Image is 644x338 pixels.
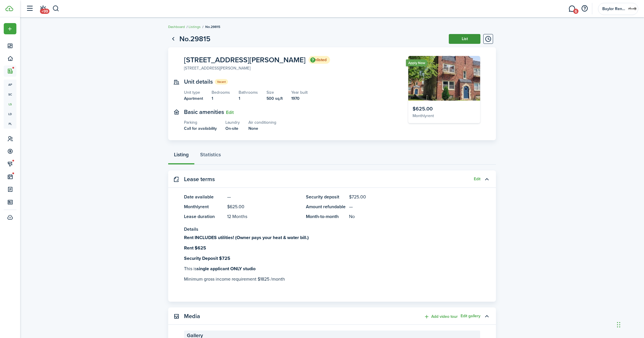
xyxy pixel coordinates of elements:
a: ls [4,99,16,109]
div: [STREET_ADDRESS][PERSON_NAME] [184,65,250,71]
listing-view-item-description: Apartment [184,95,203,102]
a: ap [4,80,16,89]
listing-view-item-title: Year built [291,89,308,95]
a: pl [4,119,16,129]
a: Listings [189,24,201,29]
button: Search [52,4,60,14]
h1: No.29815 [179,33,210,44]
panel-main-description: — [349,203,480,210]
a: Notifications [37,1,48,16]
listing-view-item-title: Bedrooms [212,89,230,95]
button: Edit [226,110,234,115]
status: Vacant [215,79,228,84]
span: No.29815 [205,24,220,29]
listing-view-item-title: Parking [184,119,217,125]
listing-view-item-title: Air conditioning [248,119,276,125]
listing-view-item-title: Size [267,89,283,95]
span: Baylor Rentals LLC [602,7,625,11]
a: ld [4,109,16,119]
strong: single applicant ONLY studio [197,265,256,272]
panel-main-description: 12 Months [227,213,300,220]
listing-view-item-title: Unit type [184,89,203,95]
panel-main-title: Lease duration [184,213,224,220]
listing-view-item-description: 1970 [291,95,308,102]
panel-main-description: — [227,194,300,200]
panel-main-body: Toggle accordion [168,194,496,302]
listing-view-item-title: Laundry [225,119,240,125]
p: This is [184,265,480,272]
panel-main-title: Security deposit [306,194,346,200]
button: Open menu [4,23,16,34]
button: Toggle accordion [482,174,492,184]
a: Messaging [566,1,577,16]
a: Go back [168,34,178,44]
p: Minimum gross income requirement $1825 /month [184,276,480,283]
listing-view-item-description: None [248,125,276,132]
strong: Security Deposit $725 [184,255,230,262]
listing-view-item-description: 1 [239,95,258,102]
button: Open sidebar [24,3,35,14]
panel-main-title: Monthly rent [184,203,224,210]
img: Listing avatar [408,56,480,101]
panel-main-description: No [349,213,480,220]
listing-view-item-description: Call for availability [184,125,217,132]
panel-main-title: Month-to-month [306,213,346,220]
listing-view-item-description: 1 [212,95,230,102]
div: $625.00 [413,105,476,113]
iframe: Chat Widget [545,276,644,338]
button: List [449,34,480,44]
button: Toggle accordion [482,311,492,321]
img: TenantCloud [5,6,13,11]
panel-main-title: Amount refundable [306,203,346,210]
panel-main-title: Lease terms [184,176,215,183]
panel-main-title: Media [184,313,200,320]
listing-view-item-title: Bathrooms [239,89,258,95]
text-item: Basic amenities [184,109,224,115]
panel-main-title: Date available [184,194,224,200]
a: Dashboard [168,24,185,29]
a: sc [4,89,16,99]
div: Monthly rent [413,113,476,119]
listing-view-item-description: On-site [225,125,240,132]
button: Edit gallery [461,314,480,318]
span: [STREET_ADDRESS][PERSON_NAME] [184,56,306,63]
img: Baylor Rentals LLC [628,4,637,14]
div: Drag [617,316,620,333]
button: Open resource center [580,4,589,14]
listing-view-item-description: 500 sq.ft [267,95,283,102]
button: Edit [474,177,480,181]
panel-main-title: Details [184,226,480,233]
strong: Rent INCLUDES utilities! (Owner pays your heat & water bill.) [184,234,309,241]
button: Add video tour [424,313,458,320]
a: Statistics [194,147,227,165]
ribbon: Apply Now [406,59,428,66]
panel-main-description: $625.00 [227,203,300,210]
span: 6 [573,9,578,14]
status: Unlisted [308,56,330,64]
span: +99 [40,9,49,14]
panel-main-description: $725.00 [349,194,480,200]
button: Timeline [483,34,493,44]
text-item: Unit details [184,78,213,85]
strong: Rent $625 [184,245,206,251]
